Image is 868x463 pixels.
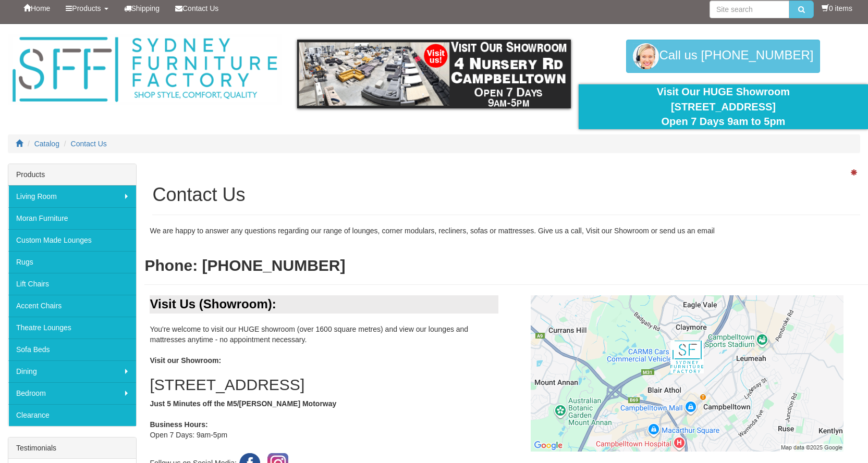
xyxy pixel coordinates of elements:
a: Living Room [8,185,136,207]
span: Shipping [131,4,160,12]
div: We are happy to answer any questions regarding our range of lounges, corner modulars, recliners, ... [144,226,868,236]
img: Click to activate map [531,295,843,452]
div: Visit Our HUGE Showroom [STREET_ADDRESS] Open 7 Days 9am to 5pm [586,84,860,129]
a: Catalog [34,140,59,148]
div: Products [8,164,136,185]
a: Moran Furniture [8,207,136,229]
span: Contact Us [182,4,218,12]
b: Visit our Showroom: Just 5 Minutes off the M5/[PERSON_NAME] Motorway [150,356,498,408]
input: Site search [710,1,789,18]
a: Clearance [8,404,136,426]
a: Lift Chairs [8,273,136,295]
a: Theatre Lounges [8,317,136,339]
li: 0 items [822,3,852,14]
h1: Contact Us [152,184,860,205]
h2: [STREET_ADDRESS] [150,376,498,393]
b: Business Hours: [150,420,207,429]
div: Testimonials [8,437,136,459]
span: Products [72,4,101,12]
a: Rugs [8,251,136,273]
a: Custom Made Lounges [8,229,136,251]
a: Click to activate map [514,295,860,452]
img: showroom.gif [297,40,571,108]
span: Home [31,4,50,12]
a: Dining [8,360,136,382]
div: Visit Us (Showroom): [150,295,498,313]
b: Phone: [PHONE_NUMBER] [144,257,345,274]
a: Accent Chairs [8,295,136,317]
img: Sydney Furniture Factory [8,34,282,105]
a: Sofa Beds [8,339,136,360]
a: Bedroom [8,382,136,404]
a: Contact Us [71,140,107,148]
